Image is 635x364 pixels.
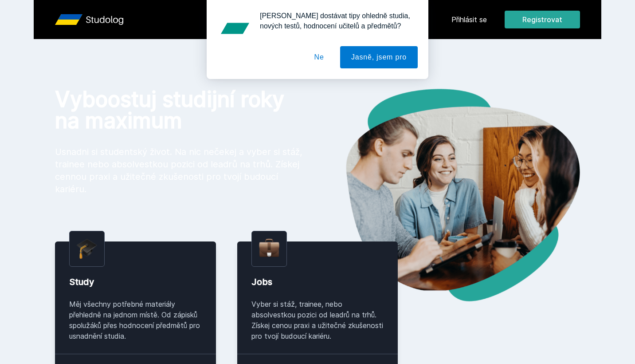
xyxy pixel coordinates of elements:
[69,299,202,341] div: Měj všechny potřebné materiály přehledně na jednom místě. Od zápisků spolužáků přes hodnocení pře...
[55,146,303,195] p: Usnadni si studentský život. Na nic nečekej a vyber si stáž, trainee nebo absolvestkou pozici od ...
[253,11,418,31] div: [PERSON_NAME] dostávat tipy ohledně studia, nových testů, hodnocení učitelů a předmětů?
[251,276,384,288] div: Jobs
[55,89,303,131] h1: Vyboostuj studijní roky na maximum
[340,46,418,68] button: Jasně, jsem pro
[77,238,97,259] img: graduation-cap.png
[217,11,253,46] img: notification icon
[69,276,202,288] div: Study
[317,89,580,301] img: hero.png
[251,299,384,341] div: Vyber si stáž, trainee, nebo absolvestkou pozici od leadrů na trhů. Získej cenou praxi a užitečné...
[303,46,335,68] button: Ne
[259,237,279,259] img: briefcase.png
